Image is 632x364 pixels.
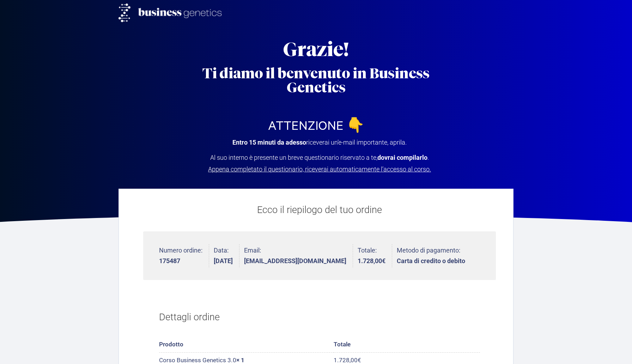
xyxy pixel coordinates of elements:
[358,244,392,268] li: Totale:
[397,244,465,268] li: Metodo di pagamento:
[334,337,480,353] th: Totale
[214,244,239,268] li: Data:
[143,203,496,217] p: Ecco il riepilogo del tuo ordine
[397,258,465,264] strong: Carta di credito o debito
[358,257,385,265] bdi: 1.728,00
[358,357,361,364] span: €
[236,357,244,364] strong: × 1
[159,302,480,332] h2: Dettagli ordine
[159,337,334,353] th: Prodotto
[334,357,361,364] bdi: 1.728,00
[244,244,353,268] li: Email:
[189,40,443,59] h2: Grazie!
[377,154,427,161] strong: dovrai compilarlo
[232,139,306,146] strong: Entro 15 minuti da adesso
[207,155,432,172] p: Al suo interno è presente un breve questionario riservato a te, .
[244,258,346,264] strong: [EMAIL_ADDRESS][DOMAIN_NAME]
[189,66,443,95] h2: Ti diamo il benvenuto in Business Genetics
[159,258,202,264] strong: 175487
[159,244,209,268] li: Numero ordine:
[207,140,432,145] p: riceverai un’e-mail importante, aprila.
[382,257,385,265] span: €
[214,258,233,264] strong: [DATE]
[189,119,443,133] h2: ATTENZIONE 👇
[208,165,431,173] span: Appena completato il questionario, riceverai automaticamente l’accesso al corso.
